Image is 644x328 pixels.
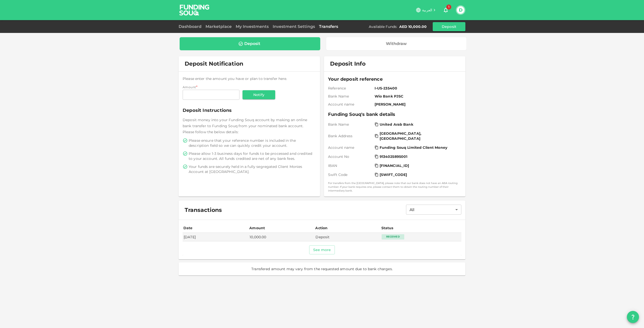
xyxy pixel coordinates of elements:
[183,76,287,81] span: Please enter the amount you have or plan to transfer here.
[380,122,413,127] span: United Arab Bank
[249,233,314,241] td: 10,000.00
[185,207,222,214] span: Transactions
[314,233,380,241] td: Deposit
[189,151,315,161] span: Please allow 1-3 business days for funds to be processed and credited to your account. All funds ...
[375,94,459,99] span: Wio Bank PJSC
[328,76,461,83] span: Your deposit reference
[244,41,260,46] div: Deposit
[234,24,271,29] a: My Investments
[422,8,432,12] span: العربية
[204,24,234,29] a: Marketplace
[406,205,461,215] div: All
[380,172,407,177] span: [SWIFT_CODE]
[183,233,249,241] td: [DATE]
[179,24,204,29] a: Dashboard
[328,94,373,99] span: Bank Name
[326,37,467,50] a: Withdraw
[189,164,315,174] span: Your funds are securely held in a fully segregated Client Monies Account at [GEOGRAPHIC_DATA].
[183,85,196,89] span: Amount
[243,90,275,99] button: Notify
[189,138,315,148] span: Please ensure that your reference number is included in the description field so we can quickly c...
[328,154,373,159] span: Account No
[317,24,340,29] a: Transfers
[457,6,464,14] button: D
[183,118,307,134] span: Deposit money into your Funding Souq account by making an online bank transfer to Funding Souq fr...
[185,60,243,67] span: Deposit Notification
[328,145,373,150] span: Account name
[433,22,465,31] button: Deposit
[309,245,335,254] button: See more
[183,107,316,114] span: Deposit Instructions
[271,24,317,29] a: Investment Settings
[441,5,451,15] button: 1
[382,234,404,239] div: Received
[328,111,461,118] span: Funding Souq's bank details
[446,5,451,10] span: 1
[328,86,373,91] span: Reference
[328,181,461,193] small: For transfers from the [GEOGRAPHIC_DATA], please note that our bank does not have an ABA routing ...
[328,172,373,177] span: Swift Code
[380,145,447,150] span: Funding Souq Limited Client Money
[627,311,639,323] button: question
[399,24,427,29] div: AED 10,000.00
[328,122,373,127] span: Bank Name
[328,133,373,138] span: Bank Address
[380,163,409,168] span: [FINANCIAL_ID]
[315,225,328,231] div: Action
[369,24,397,29] div: Available Funds :
[375,102,459,107] span: [PERSON_NAME]
[328,102,373,107] span: Account name
[183,90,239,100] input: amount
[180,37,320,50] a: Deposit
[380,131,458,141] span: [GEOGRAPHIC_DATA], [GEOGRAPHIC_DATA]
[183,225,193,231] div: Date
[381,225,394,231] div: Status
[380,154,408,159] span: 9134025895001
[386,41,407,46] div: Withdraw
[328,163,373,168] span: IBAN
[375,86,459,91] span: I-US-235400
[251,266,393,271] span: Transfered amount may vary from the requested amount due to bank charges.
[330,60,366,67] span: Deposit Info
[249,225,265,231] div: Amount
